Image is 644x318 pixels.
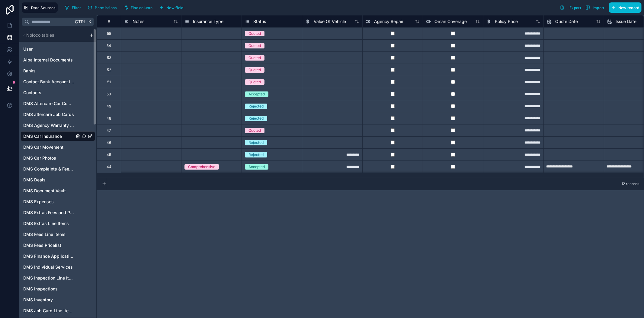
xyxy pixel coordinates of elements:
[107,92,111,97] div: 50
[21,153,95,163] div: DMS Car Photos
[107,116,111,121] div: 48
[23,210,74,216] a: DMS Extras Fees and Prices
[107,104,111,109] div: 49
[248,116,264,121] div: Rejected
[583,2,607,13] button: Import
[21,164,95,174] div: DMS Complaints & Feedback
[107,68,111,72] div: 52
[23,286,74,292] a: DMS Inspections
[21,88,95,98] div: Contacts
[21,306,95,316] div: DMS Job Card Line Items
[21,99,95,108] div: DMS Aftercare Car Complaints
[21,251,95,261] div: DMS Finance Applications
[23,155,56,161] span: DMS Car Photos
[23,144,63,150] span: DMS Car Movement
[23,90,74,96] a: Contacts
[107,140,111,145] div: 46
[23,242,61,248] span: DMS Fees Pricelist
[95,5,117,10] span: Permissions
[23,68,74,74] a: Banks
[107,55,111,60] div: 53
[23,122,74,128] a: DMS Agency Warranty & Service Contract Validity
[23,177,46,183] span: DMS Deals
[21,77,95,87] div: Contact Bank Account information
[23,264,74,270] a: DMS Individual Services
[248,152,264,157] div: Rejected
[248,55,261,61] div: Quoted
[23,133,74,139] a: DMS Car Insurance
[31,5,56,10] span: Data Sources
[23,101,74,107] a: DMS Aftercare Car Complaints
[23,297,74,303] a: DMS Inventory
[23,275,74,281] a: DMS Inspection Line Items
[23,46,33,52] span: User
[23,79,74,85] a: Contact Bank Account information
[157,3,186,12] button: New field
[62,3,83,12] button: Filter
[21,31,87,39] button: Noloco tables
[21,197,95,207] div: DMS Expenses
[21,142,95,152] div: DMS Car Movement
[248,67,261,73] div: Quoted
[85,3,119,12] button: Permissions
[23,242,74,248] a: DMS Fees Pricelist
[434,18,467,25] span: Oman Coverage
[23,199,54,205] span: DMS Expenses
[618,5,639,10] span: New record
[23,286,58,292] span: DMS Inspections
[21,284,95,294] div: DMS Inspections
[21,66,95,76] div: Banks
[23,264,73,270] span: DMS Individual Services
[569,5,581,10] span: Export
[23,111,74,118] span: DMS aftercare Job Cards
[593,5,604,10] span: Import
[23,57,74,63] a: Alba Internal Documents
[248,140,264,145] div: Rejected
[23,308,74,314] span: DMS Job Card Line Items
[101,19,116,24] div: #
[314,18,346,25] span: Value Of Vehicle
[616,18,636,25] span: Issue Date
[23,188,66,194] span: DMS Document Vault
[609,2,642,13] button: New record
[131,5,152,10] span: Find column
[107,152,111,157] div: 45
[21,110,95,119] div: DMS aftercare Job Cards
[107,164,111,169] div: 44
[107,43,111,48] div: 54
[248,31,261,36] div: Quoted
[21,273,95,283] div: DMS Inspection Line Items
[121,3,155,12] button: Find column
[23,68,36,74] span: Banks
[248,79,261,85] div: Quoted
[558,2,583,13] button: Export
[166,5,184,10] span: New field
[607,2,642,13] a: New record
[253,18,266,25] span: Status
[22,2,58,13] button: Data Sources
[495,18,518,25] span: Policy Price
[19,28,96,318] div: scrollable content
[23,57,73,63] span: Alba Internal Documents
[21,240,95,250] div: DMS Fees Pricelist
[621,181,639,186] span: 12 records
[107,80,111,84] div: 51
[23,188,74,194] a: DMS Document Vault
[23,220,74,227] a: DMS Extras Line Items
[23,90,41,96] span: Contacts
[23,231,74,237] a: DMS Fees Line Items
[23,133,62,139] span: DMS Car Insurance
[23,220,69,227] span: DMS Extras Line Items
[23,166,74,172] a: DMS Complaints & Feedback
[21,55,95,65] div: Alba Internal Documents
[21,262,95,272] div: DMS Individual Services
[21,186,95,196] div: DMS Document Vault
[248,104,264,109] div: Rejected
[23,253,74,259] a: DMS Finance Applications
[26,32,54,38] span: Noloco tables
